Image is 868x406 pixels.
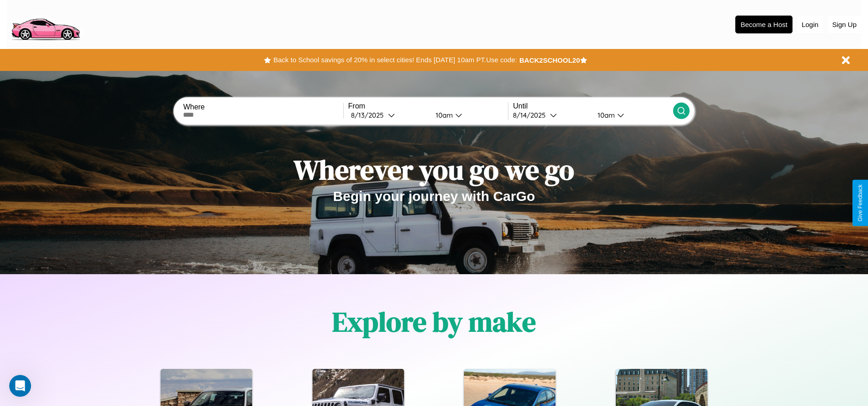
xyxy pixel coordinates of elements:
[183,103,343,111] label: Where
[271,54,519,66] button: Back to School savings of 20% in select cities! Ends [DATE] 10am PT.Use code:
[735,16,793,33] button: Become a Host
[348,110,428,120] button: 8/13/2025
[348,102,508,110] label: From
[431,111,455,119] div: 10am
[590,110,673,120] button: 10am
[513,111,550,119] div: 8 / 14 / 2025
[857,184,863,222] div: Give Feedback
[9,375,31,397] iframe: Intercom live chat
[593,111,617,119] div: 10am
[519,56,580,64] b: BACK2SCHOOL20
[513,102,673,110] label: Until
[797,16,823,33] button: Login
[7,5,84,43] img: logo
[828,16,861,33] button: Sign Up
[428,110,508,120] button: 10am
[351,111,388,119] div: 8 / 13 / 2025
[332,303,536,341] h1: Explore by make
